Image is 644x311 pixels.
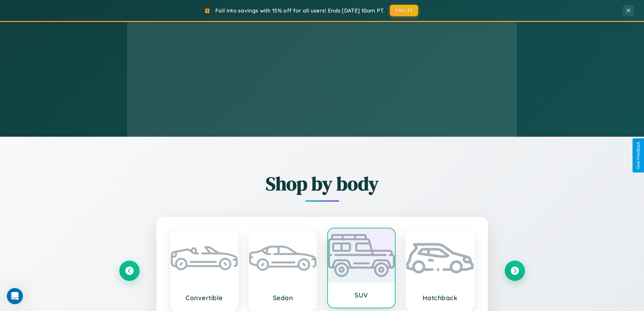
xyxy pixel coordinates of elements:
p: Discover the Extraordinary Landscapes and Enchanting Secrets on The Road Less Traveled. [170,41,305,60]
h3: Hatchback [413,294,467,302]
div: Read more → [170,70,305,77]
iframe: Intercom live chat [7,288,23,304]
h2: Shop by body [119,171,525,197]
h3: Convertible [177,294,231,302]
button: FALL15 [390,5,418,16]
span: Fall into savings with 15% off for all users! Ends [DATE] 10am PT. [215,7,385,14]
h3: Sedan [256,294,310,302]
h3: SUV [335,291,388,299]
h2: Unearthing the Mystique of [GEOGRAPHIC_DATA] [170,3,305,35]
div: Give Feedback [636,142,641,169]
